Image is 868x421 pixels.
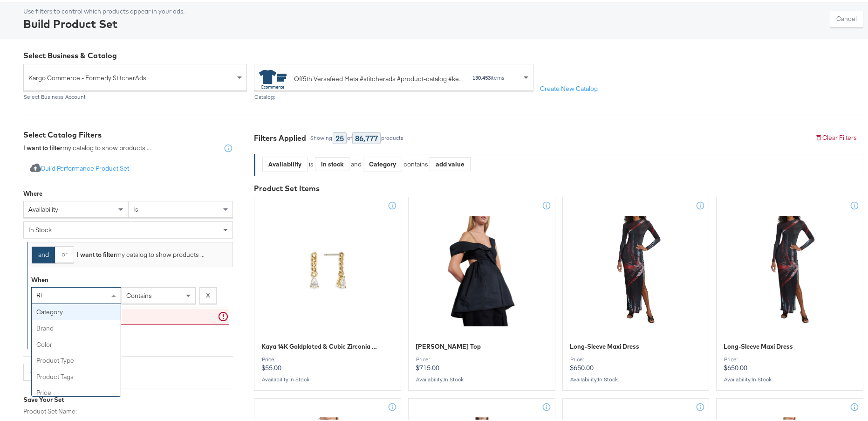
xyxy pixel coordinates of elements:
[752,374,772,381] span: in stock
[416,340,481,349] span: Sally Sun Bustier Top
[23,5,185,14] div: Use filters to control which products appear in your ads.
[23,142,151,151] div: my catalog to show products ...
[32,245,55,262] button: and
[416,354,548,370] p: $715.00
[570,354,702,370] p: $650.00
[74,248,205,257] div: my catalog to show products ...
[416,374,548,381] div: Availability :
[77,248,116,257] strong: I want to filter
[23,128,233,138] div: Select Catalog Filters
[254,181,863,192] div: Product Set Items
[206,289,210,298] strong: X
[261,354,394,370] p: $55.00
[23,187,42,196] div: Where
[472,72,491,79] strong: 130,453
[533,79,604,96] button: Create New Catalog
[430,155,470,169] div: add value
[263,155,307,170] div: Availability
[416,354,548,361] div: Price:
[23,48,863,59] div: Select Business & Catalog
[32,302,121,318] div: category
[28,224,52,232] span: in stock
[724,340,793,349] span: Long-Sleeve Maxi Dress
[32,383,121,399] div: price
[31,306,229,323] input: Enter a value for your filter
[308,158,315,167] div: is
[289,374,309,381] span: in stock
[333,131,347,142] div: 25
[570,354,702,361] div: Price:
[254,92,533,98] div: Catalog:
[598,374,618,381] span: in stock
[472,73,505,79] div: items
[32,367,121,383] div: product tags
[570,374,702,381] div: Availability :
[363,155,402,170] div: Category
[31,274,48,283] div: When
[402,158,430,167] div: contains
[347,133,352,139] div: of
[352,131,381,142] div: 86,777
[294,72,463,82] div: Off5th Versafeed Meta #stitcherads #product-catalog #keep
[55,244,74,261] button: or
[23,393,233,402] div: Save Your Set
[32,318,121,335] div: brand
[23,92,247,98] div: Select Business Account
[133,203,138,212] span: is
[32,351,121,367] div: product type
[570,340,639,349] span: Long-Sleeve Maxi Dress
[724,354,856,370] p: $650.00
[724,354,856,361] div: Price:
[23,14,185,30] div: Build Product Set
[23,159,136,176] button: Build Performance Product Set
[199,285,217,302] button: X
[724,374,856,381] div: Availability :
[126,290,152,298] span: contains
[315,155,349,169] div: in stock
[23,142,62,150] strong: I want to filter
[830,9,863,26] button: Cancel
[808,128,863,145] button: Clear Filters
[28,203,58,212] span: availability
[261,354,394,361] div: Price:
[32,335,121,351] div: color
[310,133,333,139] div: Showing
[351,155,471,170] div: and
[28,68,235,84] span: Kargo Commerce - Formerly StitcherAds
[444,374,464,381] span: in stock
[261,374,394,381] div: Availability :
[23,405,233,414] label: Product Set Name:
[254,131,306,142] div: Filters Applied
[381,133,404,139] div: products
[261,340,380,349] span: Kaya 14K Goldplated & Cubic Zirconia Drop Earrings
[23,362,117,379] button: + Add Another Catalog Filter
